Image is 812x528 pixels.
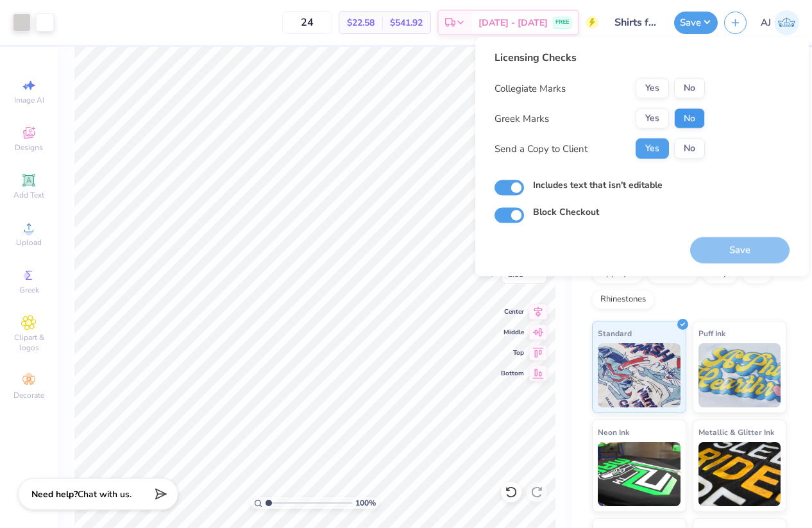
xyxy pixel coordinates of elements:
[31,488,78,500] strong: Need help?
[495,81,566,96] div: Collegiate Marks
[533,205,599,219] label: Block Checkout
[478,16,548,30] span: [DATE] - [DATE]
[13,190,44,200] span: Add Text
[555,18,569,27] span: FREE
[761,15,771,30] span: AJ
[533,178,663,192] label: Includes text that isn't editable
[495,141,588,156] div: Send a Copy to Client
[698,327,725,340] span: Puff Ink
[78,488,131,500] span: Chat with us.
[501,328,524,337] span: Middle
[698,425,774,439] span: Metallic & Glitter Ink
[774,10,799,35] img: Armiel John Calzada
[501,369,524,378] span: Bottom
[592,290,654,309] div: Rhinestones
[282,11,332,34] input: – –
[390,16,423,30] span: $541.92
[495,111,549,126] div: Greek Marks
[605,10,668,35] input: Untitled Design
[674,78,705,99] button: No
[355,497,376,509] span: 100 %
[16,237,42,248] span: Upload
[501,307,524,316] span: Center
[698,343,781,407] img: Puff Ink
[636,108,669,129] button: Yes
[674,108,705,129] button: No
[598,343,681,407] img: Standard
[636,78,669,99] button: Yes
[598,425,629,439] span: Neon Ink
[347,16,375,30] span: $22.58
[501,348,524,357] span: Top
[674,139,705,159] button: No
[6,332,51,353] span: Clipart & logos
[698,442,781,506] img: Metallic & Glitter Ink
[674,12,718,34] button: Save
[598,442,681,506] img: Neon Ink
[636,139,669,159] button: Yes
[495,50,705,65] div: Licensing Checks
[761,10,799,35] a: AJ
[598,327,632,340] span: Standard
[19,285,39,295] span: Greek
[15,142,43,153] span: Designs
[14,95,44,105] span: Image AI
[13,390,44,400] span: Decorate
